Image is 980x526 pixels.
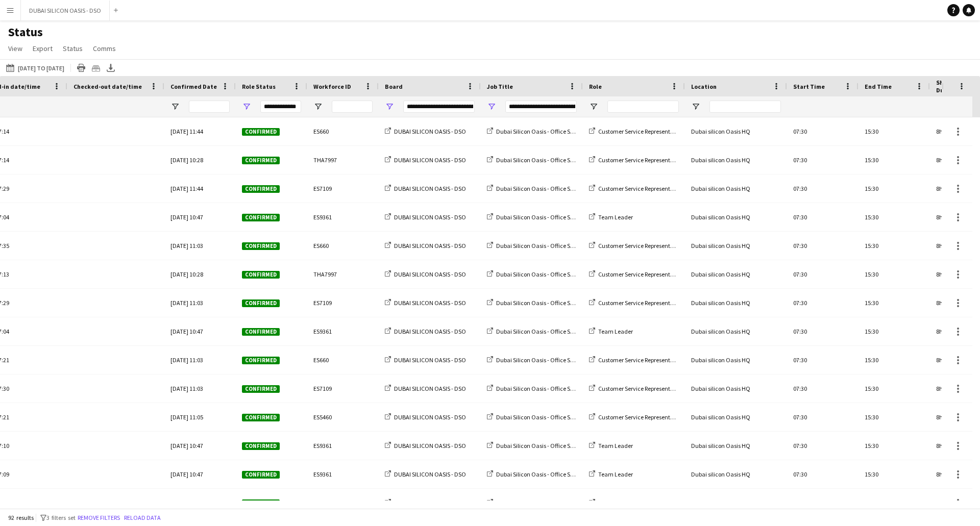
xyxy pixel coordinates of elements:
[691,83,717,90] span: Location
[307,289,379,317] div: ES7109
[589,156,683,164] a: Customer Service Representative
[242,499,280,507] span: Confirmed
[385,185,466,192] a: DUBAI SILICON OASIS - DSO
[589,102,598,111] button: Open Filter Menu
[8,44,22,53] span: View
[164,317,236,345] div: [DATE] 10:47
[787,432,859,460] div: 07:30
[589,213,633,221] a: Team Leader
[685,346,787,374] div: Dubai silicon Oasis HQ
[307,374,379,403] div: ES7109
[307,489,379,517] div: ES660
[685,403,787,431] div: Dubai silicon Oasis HQ
[242,102,251,111] button: Open Filter Menu
[496,299,587,307] span: Dubai Silicon Oasis - Office Support
[242,271,280,279] span: Confirmed
[859,232,930,260] div: 15:30
[496,385,587,392] span: Dubai Silicon Oasis - Office Support
[859,174,930,203] div: 15:30
[685,146,787,174] div: Dubai silicon Oasis HQ
[787,374,859,403] div: 07:30
[859,374,930,403] div: 15:30
[859,432,930,460] div: 15:30
[394,499,466,507] span: DUBAI SILICON OASIS - DSO
[487,328,587,335] a: Dubai Silicon Oasis - Office Support
[164,460,236,488] div: [DATE] 10:47
[589,413,683,421] a: Customer Service Representative
[313,83,351,90] span: Workforce ID
[787,203,859,231] div: 07:30
[394,299,466,307] span: DUBAI SILICON OASIS - DSO
[164,346,236,374] div: [DATE] 11:03
[307,232,379,260] div: ES660
[394,270,466,278] span: DUBAI SILICON OASIS - DSO
[589,185,683,192] a: Customer Service Representative
[598,470,633,478] span: Team Leader
[385,470,466,478] a: DUBAI SILICON OASIS - DSO
[607,101,679,113] input: Role Filter Input
[385,156,466,164] a: DUBAI SILICON OASIS - DSO
[496,442,587,449] span: Dubai Silicon Oasis - Office Support
[29,42,57,55] a: Export
[859,203,930,231] div: 15:30
[589,128,683,135] a: Customer Service Representative
[307,432,379,460] div: ES9361
[394,470,466,478] span: DUBAI SILICON OASIS - DSO
[394,213,466,221] span: DUBAI SILICON OASIS - DSO
[487,185,587,192] a: Dubai Silicon Oasis - Office Support
[787,117,859,145] div: 07:30
[242,442,280,450] span: Confirmed
[787,232,859,260] div: 07:30
[793,83,825,90] span: Start Time
[46,514,76,521] span: 3 filters set
[487,128,587,135] a: Dubai Silicon Oasis - Office Support
[598,499,683,507] span: Customer Service Representative
[859,460,930,488] div: 15:30
[859,117,930,145] div: 15:30
[90,62,102,74] app-action-btn: Crew files as ZIP
[385,385,466,392] a: DUBAI SILICON OASIS - DSO
[685,460,787,488] div: Dubai silicon Oasis HQ
[598,213,633,221] span: Team Leader
[496,356,587,364] span: Dubai Silicon Oasis - Office Support
[164,403,236,431] div: [DATE] 11:05
[307,317,379,345] div: ES9361
[589,299,683,307] a: Customer Service Representative
[385,442,466,449] a: DUBAI SILICON OASIS - DSO
[685,432,787,460] div: Dubai silicon Oasis HQ
[394,385,466,392] span: DUBAI SILICON OASIS - DSO
[189,101,230,113] input: Confirmed Date Filter Input
[496,213,587,221] span: Dubai Silicon Oasis - Office Support
[76,512,122,523] button: Remove filters
[787,317,859,345] div: 07:30
[21,1,110,20] button: DUBAI SILICON OASIS - DSO
[496,499,587,507] span: Dubai Silicon Oasis - Office Support
[93,44,116,53] span: Comms
[164,289,236,317] div: [DATE] 11:03
[787,460,859,488] div: 07:30
[487,413,587,421] a: Dubai Silicon Oasis - Office Support
[487,242,587,249] a: Dubai Silicon Oasis - Office Support
[385,102,394,111] button: Open Filter Menu
[859,403,930,431] div: 15:30
[589,270,683,278] a: Customer Service Representative
[496,128,587,135] span: Dubai Silicon Oasis - Office Support
[385,242,466,249] a: DUBAI SILICON OASIS - DSO
[787,346,859,374] div: 07:30
[787,260,859,288] div: 07:30
[385,213,466,221] a: DUBAI SILICON OASIS - DSO
[685,260,787,288] div: Dubai silicon Oasis HQ
[496,470,587,478] span: Dubai Silicon Oasis - Office Support
[242,414,280,421] span: Confirmed
[313,102,323,111] button: Open Filter Menu
[496,242,587,249] span: Dubai Silicon Oasis - Office Support
[394,413,466,421] span: DUBAI SILICON OASIS - DSO
[496,413,587,421] span: Dubai Silicon Oasis - Office Support
[859,489,930,517] div: 15:30
[63,44,83,53] span: Status
[487,499,587,507] a: Dubai Silicon Oasis - Office Support
[242,83,276,90] span: Role Status
[385,83,403,90] span: Board
[496,270,587,278] span: Dubai Silicon Oasis - Office Support
[394,442,466,449] span: DUBAI SILICON OASIS - DSO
